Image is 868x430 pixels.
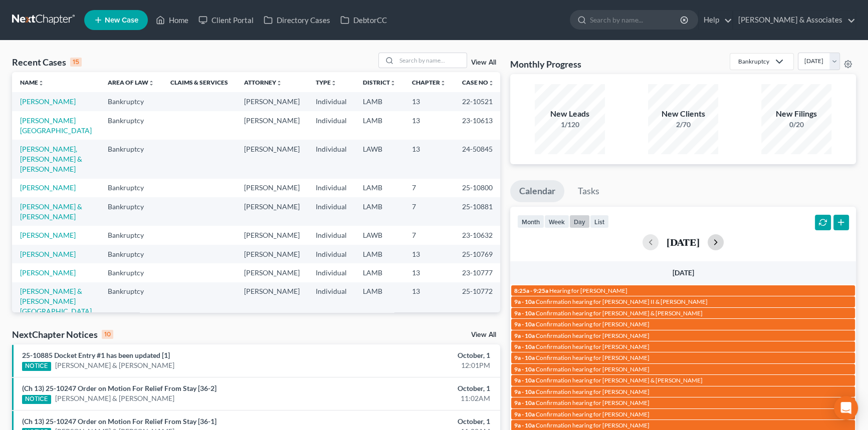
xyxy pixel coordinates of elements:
[22,384,216,392] a: (Ch 13) 25-10247 Order on Motion For Relief From Stay [36-2]
[404,140,454,178] td: 13
[20,202,82,221] a: [PERSON_NAME] & [PERSON_NAME]
[514,343,535,350] span: 9a - 10a
[20,287,92,315] a: [PERSON_NAME] & [PERSON_NAME][GEOGRAPHIC_DATA]
[100,92,162,111] td: Bankruptcy
[331,80,337,86] i: unfold_more
[236,111,308,140] td: [PERSON_NAME]
[355,179,404,197] td: LAMB
[100,263,162,282] td: Bankruptcy
[244,79,282,86] a: Attorneyunfold_more
[536,343,649,350] span: Confirmation hearing for [PERSON_NAME]
[236,197,308,226] td: [PERSON_NAME]
[22,417,216,425] a: (Ch 13) 25-10247 Order on Motion For Relief From Stay [36-1]
[673,268,694,277] span: [DATE]
[341,416,490,426] div: October, 1
[390,80,396,86] i: unfold_more
[514,287,548,294] span: 8:25a - 9:25a
[341,350,490,360] div: October, 1
[544,215,569,228] button: week
[454,282,502,321] td: 25-10772
[20,231,76,239] a: [PERSON_NAME]
[335,11,392,29] a: DebtorCC
[20,183,76,192] a: [PERSON_NAME]
[514,298,535,305] span: 9a - 10a
[514,320,535,328] span: 9a - 10a
[308,282,355,321] td: Individual
[363,79,396,86] a: Districtunfold_more
[100,245,162,263] td: Bankruptcy
[536,309,703,317] span: Confirmation hearing for [PERSON_NAME] & [PERSON_NAME]
[12,56,82,68] div: Recent Cases
[355,263,404,282] td: LAMB
[100,226,162,244] td: Bankruptcy
[454,111,502,140] td: 23-10613
[236,263,308,282] td: [PERSON_NAME]
[20,116,92,135] a: [PERSON_NAME][GEOGRAPHIC_DATA]
[308,111,355,140] td: Individual
[100,140,162,178] td: Bankruptcy
[536,365,649,373] span: Confirmation hearing for [PERSON_NAME]
[20,250,76,258] a: [PERSON_NAME]
[355,197,404,226] td: LAMB
[355,282,404,321] td: LAMB
[404,263,454,282] td: 13
[514,365,535,373] span: 9a - 10a
[761,108,831,120] div: New Filings
[536,354,649,361] span: Confirmation hearing for [PERSON_NAME]
[590,11,682,29] input: Search by name...
[148,80,154,86] i: unfold_more
[404,92,454,111] td: 13
[12,328,113,340] div: NextChapter Notices
[536,320,649,328] span: Confirmation hearing for [PERSON_NAME]
[308,92,355,111] td: Individual
[396,53,467,68] input: Search by name...
[510,180,564,202] a: Calendar
[20,79,44,86] a: Nameunfold_more
[308,263,355,282] td: Individual
[404,111,454,140] td: 13
[536,298,708,305] span: Confirmation hearing for [PERSON_NAME] II & [PERSON_NAME]
[738,57,769,66] div: Bankruptcy
[514,399,535,406] span: 9a - 10a
[151,11,193,29] a: Home
[761,120,831,130] div: 0/20
[193,11,259,29] a: Client Portal
[510,58,581,70] h3: Monthly Progress
[404,282,454,321] td: 13
[462,79,494,86] a: Case Nounfold_more
[404,179,454,197] td: 7
[648,120,718,130] div: 2/70
[514,421,535,429] span: 9a - 10a
[404,226,454,244] td: 7
[236,245,308,263] td: [PERSON_NAME]
[355,226,404,244] td: LAWB
[440,80,446,86] i: unfold_more
[38,80,44,86] i: unfold_more
[569,215,590,228] button: day
[514,376,535,384] span: 9a - 10a
[100,179,162,197] td: Bankruptcy
[536,388,649,395] span: Confirmation hearing for [PERSON_NAME]
[259,11,335,29] a: Directory Cases
[355,140,404,178] td: LAWB
[100,111,162,140] td: Bankruptcy
[454,92,502,111] td: 22-10521
[536,332,649,339] span: Confirmation hearing for [PERSON_NAME]
[412,79,446,86] a: Chapterunfold_more
[514,354,535,361] span: 9a - 10a
[454,140,502,178] td: 24-50845
[536,410,649,418] span: Confirmation hearing for [PERSON_NAME]
[55,360,174,370] a: [PERSON_NAME] & [PERSON_NAME]
[236,92,308,111] td: [PERSON_NAME]
[100,282,162,321] td: Bankruptcy
[536,376,703,384] span: Confirmation hearing for [PERSON_NAME] & [PERSON_NAME]
[471,59,496,66] a: View All
[514,410,535,418] span: 9a - 10a
[471,331,496,338] a: View All
[55,393,174,403] a: [PERSON_NAME] & [PERSON_NAME]
[108,79,154,86] a: Area of Lawunfold_more
[834,396,858,420] div: Open Intercom Messenger
[536,399,649,406] span: Confirmation hearing for [PERSON_NAME]
[105,17,138,24] span: New Case
[308,140,355,178] td: Individual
